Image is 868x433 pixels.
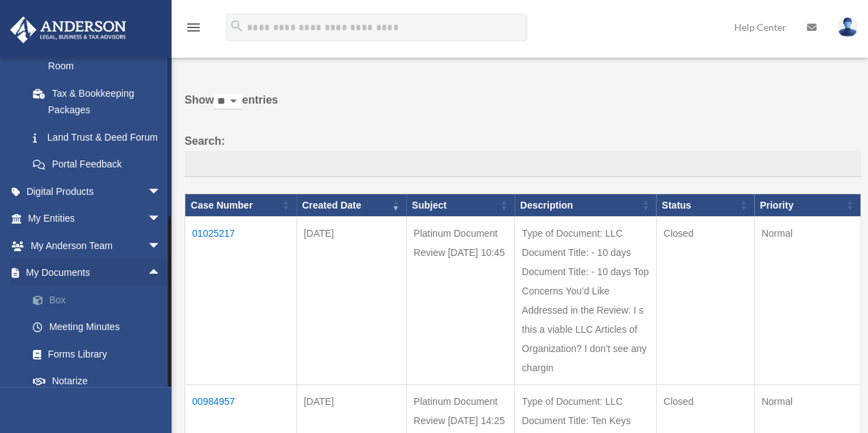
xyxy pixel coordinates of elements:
a: Tax & Bookkeeping Packages [19,80,175,124]
td: [DATE] [296,217,406,385]
i: menu [185,19,202,36]
a: Land Trust & Deed Forum [19,124,175,151]
td: 01025217 [185,217,297,385]
td: Closed [656,217,754,385]
a: Portal Feedback [19,151,175,178]
input: Search: [185,151,861,177]
a: Meeting Minutes [19,314,182,341]
th: Description: activate to sort column ascending [515,194,656,217]
th: Case Number: activate to sort column ascending [185,194,297,217]
a: menu [185,24,202,36]
img: Anderson Advisors Platinum Portal [6,16,130,43]
label: Show entries [185,91,861,124]
span: arrow_drop_down [148,178,175,206]
a: My Documentsarrow_drop_up [10,259,182,287]
a: Platinum Knowledge Room [19,36,175,80]
span: arrow_drop_up [148,259,175,288]
label: Search: [185,132,861,177]
a: Digital Productsarrow_drop_down [10,178,182,205]
td: Type of Document: LLC Document Title: - 10 days Document Title: - 10 days Top Concerns You’d Like... [515,217,656,385]
i: search [229,19,244,34]
th: Created Date: activate to sort column ascending [296,194,406,217]
th: Priority: activate to sort column ascending [754,194,860,217]
th: Subject: activate to sort column ascending [406,194,515,217]
a: My Entitiesarrow_drop_down [10,205,182,233]
a: Box [19,286,182,314]
a: Notarize [19,368,182,395]
td: Normal [754,217,860,385]
a: Forms Library [19,340,182,368]
td: Platinum Document Review [DATE] 10:45 [406,217,515,385]
a: My Anderson Teamarrow_drop_down [10,232,182,259]
img: User Pic [837,17,858,37]
th: Status: activate to sort column ascending [656,194,754,217]
select: Showentries [214,94,242,110]
span: arrow_drop_down [148,232,175,260]
span: arrow_drop_down [148,205,175,233]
